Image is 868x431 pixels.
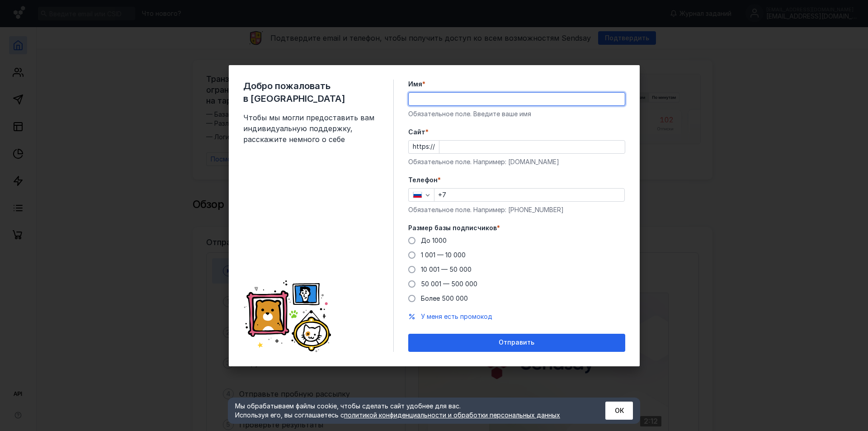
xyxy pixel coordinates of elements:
[421,280,477,288] span: 50 001 — 500 000
[408,157,625,166] div: Обязательное поле. Например: [DOMAIN_NAME]
[408,223,497,232] span: Размер базы подписчиков
[344,411,560,419] a: политикой конфиденциальности и обработки персональных данных
[421,265,472,273] span: 10 001 — 50 000
[235,402,583,420] div: Мы обрабатываем файлы cookie, чтобы сделать сайт удобнее для вас. Используя его, вы соглашаетесь c
[408,334,625,352] button: Отправить
[499,339,534,346] span: Отправить
[243,80,379,105] span: Добро пожаловать в [GEOGRAPHIC_DATA]
[421,237,447,244] span: До 1000
[421,312,492,321] button: У меня есть промокод
[408,80,422,89] span: Имя
[408,128,425,137] span: Cайт
[243,112,379,145] span: Чтобы мы могли предоставить вам индивидуальную поддержку, расскажите немного о себе
[408,175,438,185] span: Телефон
[408,109,625,118] div: Обязательное поле. Введите ваше имя
[408,205,625,214] div: Обязательное поле. Например: [PHONE_NUMBER]
[421,294,468,302] span: Более 500 000
[421,251,466,259] span: 1 001 — 10 000
[421,313,492,320] span: У меня есть промокод
[605,402,633,420] button: ОК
